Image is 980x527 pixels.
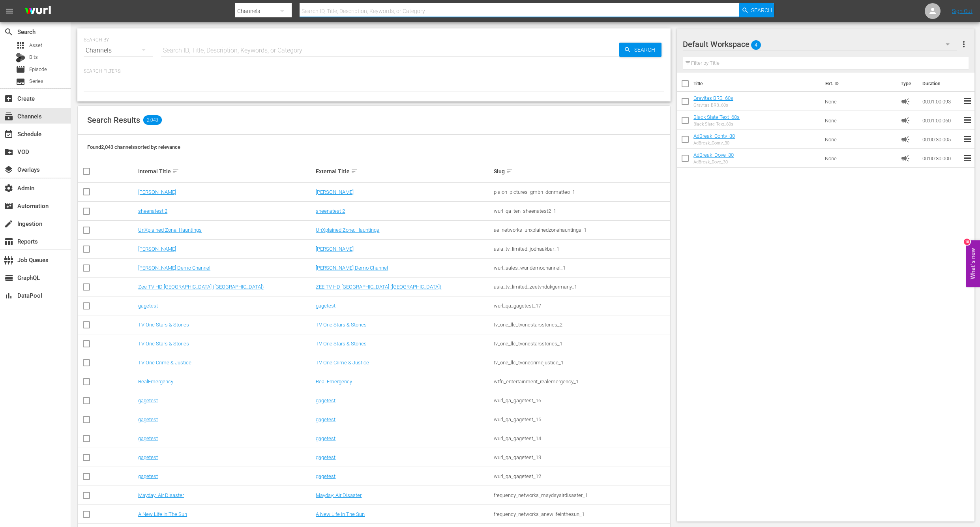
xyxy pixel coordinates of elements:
[963,96,972,106] span: reorder
[16,65,25,74] span: Episode
[138,341,189,347] a: TV One Stars & Stories
[138,284,264,290] a: Zee TV HD [GEOGRAPHIC_DATA] ([GEOGRAPHIC_DATA])
[29,41,42,49] span: Asset
[619,43,661,57] button: Search
[822,92,898,111] td: None
[4,219,13,229] span: Ingestion
[16,41,25,50] span: Asset
[822,111,898,130] td: None
[494,416,669,422] div: wurl_qa_gagetest_15
[29,66,47,73] span: Episode
[693,133,735,139] a: AdBreak_Contv_30
[138,246,176,252] a: [PERSON_NAME]
[4,291,13,300] span: DataPool
[494,379,669,384] div: wtfn_entertainment_realemergency_1
[19,2,57,21] img: ans4CAIJ8jUAAAAAAAAAAAAAAAAAAAAAAAAgQb4GAAAAAAAAAAAAAAAAAAAAAAAAJMjXAAAAAAAAAAAAAAAAAAAAAAAAgAT5G...
[16,53,25,62] div: Bits
[739,3,774,17] button: Search
[138,167,313,176] div: Internal Title
[138,360,191,366] a: TV One Crime & Justice
[84,39,153,62] div: Channels
[494,167,669,176] div: Slug
[316,208,345,214] a: sheenatest 2
[494,341,669,347] div: tv_one_llc_tvonestarsstories_1
[138,265,210,271] a: [PERSON_NAME] Demo Channel
[963,153,972,163] span: reorder
[4,201,13,211] span: Automation
[494,398,669,403] div: wurl_qa_gagetest_16
[693,141,735,146] div: AdBreak_Contv_30
[4,237,13,246] span: Reports
[351,168,358,175] span: sort
[506,168,513,175] span: sort
[963,134,972,144] span: reorder
[316,492,362,498] a: Mayday: Air Disaster
[959,35,969,54] button: more_vert
[683,33,957,55] div: Default Workspace
[4,165,13,174] span: Overlays
[901,135,910,144] span: Ad
[966,240,980,287] button: Open Feedback Widget
[963,115,972,125] span: reorder
[4,184,13,193] span: Admin
[138,435,158,441] a: gagetest
[87,115,140,125] span: Search Results
[919,130,963,149] td: 00:00:30.005
[138,189,176,195] a: [PERSON_NAME]
[494,208,669,214] div: wurl_qa_ten_sheenatest2_1
[316,454,335,460] a: gagetest
[4,255,13,265] span: Job Queues
[494,189,669,195] div: plaion_pictures_gmbh_donmatteo_1
[693,159,734,165] div: AdBreak_Dove_30
[494,492,669,498] div: frequency_networks_maydayairdisaster_1
[5,6,14,16] span: menu
[138,227,202,233] a: UnXplained Zone: Hauntings
[316,246,354,252] a: [PERSON_NAME]
[87,144,180,150] span: Found 2,043 channels sorted by: relevance
[751,37,761,53] span: 4
[138,454,158,460] a: gagetest
[693,103,733,108] div: Gravitas BRB_60s
[84,68,664,75] p: Search Filters:
[138,416,158,422] a: gagetest
[316,341,367,347] a: TV One Stars & Stories
[316,360,369,366] a: TV One Crime & Justice
[821,73,896,95] th: Ext. ID
[494,227,669,233] div: ae_networks_unxplainedzonehauntings_1
[693,95,733,101] a: Gravitas BRB_60s
[316,473,335,479] a: gagetest
[494,322,669,328] div: tv_one_llc_tvonestarsstories_2
[138,208,167,214] a: sheenatest 2
[822,149,898,168] td: None
[494,246,669,252] div: asia_tv_limited_jodhaakbar_1
[494,473,669,479] div: wurl_qa_gagetest_12
[822,130,898,149] td: None
[29,53,38,61] span: Bits
[138,303,158,309] a: gagetest
[4,94,13,103] span: Create
[138,473,158,479] a: gagetest
[29,77,43,85] span: Series
[4,112,13,121] span: Channels
[138,322,189,328] a: TV One Stars & Stories
[138,379,173,384] a: RealEmergency
[316,435,335,441] a: gagetest
[316,284,441,290] a: ZEE TV HD [GEOGRAPHIC_DATA] ([GEOGRAPHIC_DATA])
[4,129,13,139] span: Schedule
[494,265,669,271] div: wurl_sales_wurldemochannel_1
[693,122,740,127] div: Black Slate Text_60s
[901,97,910,106] span: Ad
[316,167,491,176] div: External Title
[494,511,669,517] div: frequency_networks_anewlifeinthesun_1
[316,265,388,271] a: [PERSON_NAME] Demo Channel
[316,322,367,328] a: TV One Stars & Stories
[494,435,669,441] div: wurl_qa_gagetest_14
[901,154,910,163] span: Ad
[964,238,970,245] div: 10
[316,303,335,309] a: gagetest
[172,168,179,175] span: sort
[316,379,352,384] a: Real Emergency
[316,511,365,517] a: A New Life In The Sun
[143,115,162,125] span: 2,043
[693,114,740,120] a: Black Slate Text_60s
